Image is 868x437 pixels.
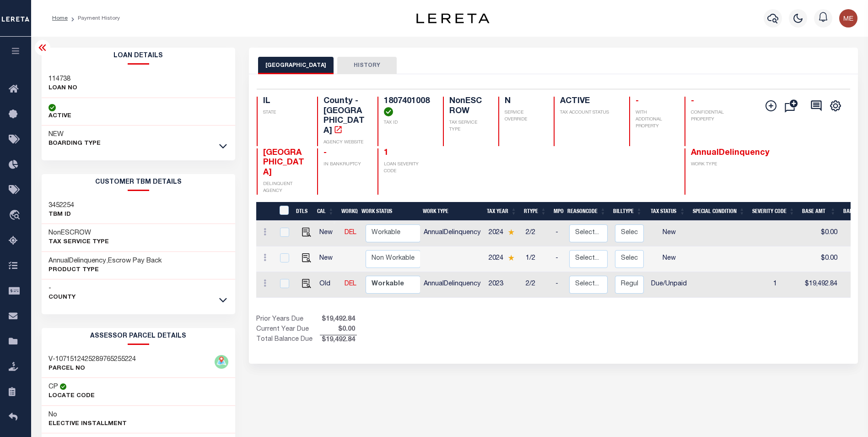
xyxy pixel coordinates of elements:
[42,328,236,345] h2: ASSESSOR PARCEL DETAILS
[552,272,566,298] td: -
[449,97,487,116] h4: NonESCROW
[647,246,691,272] td: New
[337,57,397,74] button: HISTORY
[49,139,101,148] p: BOARDING TYPE
[345,229,356,236] a: DEL
[647,221,691,246] td: New
[49,84,77,93] p: LOAN NO
[68,14,120,22] li: Payment History
[49,210,74,219] p: TBM ID
[49,293,75,302] p: County
[49,112,71,121] p: ACTIVE
[323,139,367,146] p: AGENCY WEBSITE
[256,325,320,335] td: Current Year Due
[49,229,109,238] h3: NonESCROW
[49,420,127,429] p: Elective Installment
[552,246,566,272] td: -
[550,202,564,221] th: MPO
[320,335,357,345] span: $19,492.84
[338,202,358,221] th: WorkQ
[316,272,341,298] td: Old
[691,149,770,157] span: AnnualDelinquency
[256,335,320,345] td: Total Balance Due
[49,75,77,84] h3: 114738
[636,109,674,130] p: WITH ADDITIONAL PROPERTY
[560,109,618,116] p: TAX ACCOUNT STATUS
[49,284,75,293] h3: -
[520,202,550,221] th: RType: activate to sort column ascending
[485,246,522,272] td: 2024
[560,97,618,107] h4: ACTIVE
[522,221,552,246] td: 2/2
[49,410,57,420] h3: No
[49,355,136,364] h3: V-1071512425289765255224
[323,149,327,157] span: -
[800,272,841,298] td: $19,492.84
[323,97,367,136] h4: County - [GEOGRAPHIC_DATA]
[485,221,522,246] td: 2024
[49,201,74,210] h3: 3452254
[419,202,483,221] th: Work Type
[49,364,136,373] p: PARCEL NO
[316,246,341,272] td: New
[420,221,485,246] td: AnnualDelinquency
[274,202,292,221] th: &nbsp;
[416,13,490,23] img: logo-dark.svg
[263,181,306,195] p: DELINQUENT AGENCY
[647,272,691,298] td: Due/Unpaid
[485,272,522,298] td: 2023
[749,202,798,221] th: Severity Code: activate to sort column ascending
[508,255,514,261] img: Star.svg
[691,161,734,168] p: WORK TYPE
[384,149,388,157] span: 1
[384,97,432,116] h4: 1807401008
[256,315,320,325] td: Prior Years Due
[358,202,420,221] th: Work Status
[9,210,23,222] i: travel_explore
[750,272,800,298] td: 1
[522,246,552,272] td: 1/2
[316,221,341,246] td: New
[800,221,841,246] td: $0.00
[552,221,566,246] td: -
[508,229,514,235] img: Star.svg
[263,97,306,107] h4: IL
[691,97,694,105] span: -
[320,325,357,335] span: $0.00
[691,109,734,123] p: CONFIDENTIAL PROPERTY
[505,97,543,107] h4: N
[49,130,101,139] h3: NEW
[263,109,306,116] p: STATE
[646,202,689,221] th: Tax Status: activate to sort column ascending
[52,16,68,21] a: Home
[798,202,840,221] th: Base Amt: activate to sort column ascending
[522,272,552,298] td: 2/2
[384,161,432,175] p: LOAN SEVERITY CODE
[420,272,485,298] td: AnnualDelinquency
[256,202,274,221] th: &nbsp;&nbsp;&nbsp;&nbsp;&nbsp;&nbsp;&nbsp;&nbsp;&nbsp;&nbsp;
[42,174,236,191] h2: CUSTOMER TBM DETAILS
[313,202,338,221] th: CAL: activate to sort column ascending
[345,281,356,287] a: DEL
[384,120,432,126] p: TAX ID
[636,97,639,105] span: -
[49,266,162,275] p: Product Type
[263,149,304,177] span: [GEOGRAPHIC_DATA]
[839,9,857,27] img: svg+xml;base64,PHN2ZyB4bWxucz0iaHR0cDovL3d3dy53My5vcmcvMjAwMC9zdmciIHBvaW50ZXItZXZlbnRzPSJub25lIi...
[258,57,334,74] button: [GEOGRAPHIC_DATA]
[49,238,109,247] p: Tax Service Type
[323,161,367,168] p: IN BANKRUPTCY
[49,257,162,266] h3: AnnualDelinquency,Escrow Pay Back
[292,202,313,221] th: DTLS
[609,202,646,221] th: BillType: activate to sort column ascending
[320,315,357,325] span: $19,492.84
[49,382,58,392] h3: CP
[505,109,543,123] p: SERVICE OVERRIDE
[49,392,95,401] p: Locate Code
[449,120,487,133] p: TAX SERVICE TYPE
[42,48,236,65] h2: Loan Details
[800,246,841,272] td: $0.00
[483,202,520,221] th: Tax Year: activate to sort column ascending
[689,202,749,221] th: Special Condition: activate to sort column ascending
[564,202,609,221] th: ReasonCode: activate to sort column ascending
